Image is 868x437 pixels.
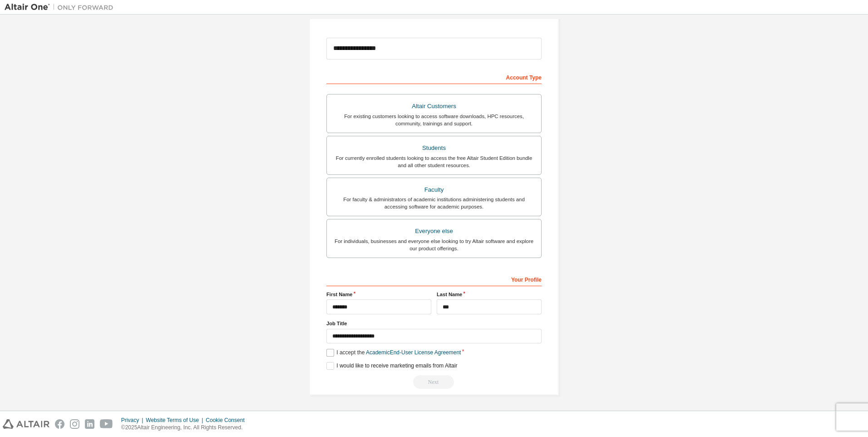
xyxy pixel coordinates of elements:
[332,100,536,113] div: Altair Customers
[366,349,461,356] a: Academic End-User License Agreement
[85,419,94,429] img: linkedin.svg
[3,419,49,429] img: altair_logo.svg
[326,320,542,327] label: Job Title
[332,238,536,252] div: For individuals, businesses and everyone else looking to try Altair software and explore our prod...
[121,424,250,432] p: © 2025 Altair Engineering, Inc. All Rights Reserved.
[206,417,250,424] div: Cookie Consent
[332,113,536,127] div: For existing customers looking to access software downloads, HPC resources, community, trainings ...
[121,417,146,424] div: Privacy
[332,154,536,169] div: For currently enrolled students looking to access the free Altair Student Edition bundle and all ...
[100,419,113,429] img: youtube.svg
[5,3,118,12] img: Altair One
[326,291,431,298] label: First Name
[326,272,542,286] div: Your Profile
[146,417,206,424] div: Website Terms of Use
[332,225,536,238] div: Everyone else
[332,184,536,196] div: Faculty
[326,349,461,357] label: I accept the
[437,291,542,298] label: Last Name
[326,362,457,370] label: I would like to receive marketing emails from Altair
[326,70,542,84] div: Account Type
[326,375,542,389] div: Read and acccept EULA to continue
[332,196,536,210] div: For faculty & administrators of academic institutions administering students and accessing softwa...
[55,419,64,429] img: facebook.svg
[70,419,79,429] img: instagram.svg
[332,142,536,154] div: Students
